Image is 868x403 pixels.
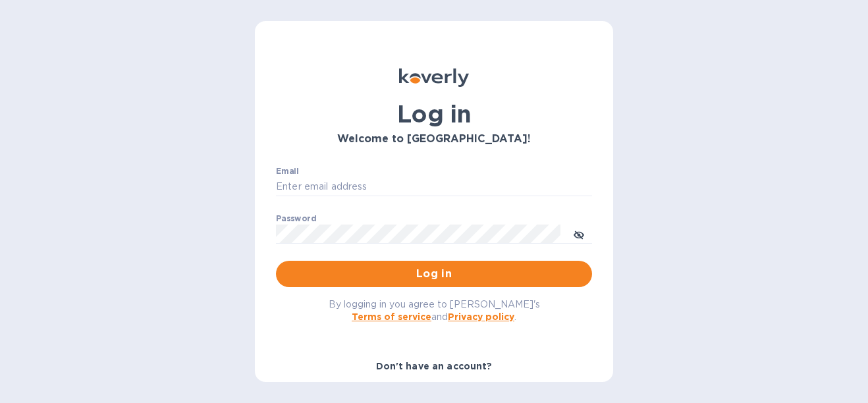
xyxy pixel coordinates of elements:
[566,221,592,247] button: toggle password visibility
[276,215,316,223] label: Password
[329,299,540,322] span: By logging in you agree to [PERSON_NAME]'s and .
[399,68,469,87] img: Koverly
[352,311,431,322] a: Terms of service
[286,266,582,282] span: Log in
[276,177,592,197] input: Enter email address
[276,167,299,175] label: Email
[448,311,514,322] a: Privacy policy
[276,133,592,146] h3: Welcome to [GEOGRAPHIC_DATA]!
[276,261,592,287] button: Log in
[276,100,592,128] h1: Log in
[376,361,493,371] b: Don't have an account?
